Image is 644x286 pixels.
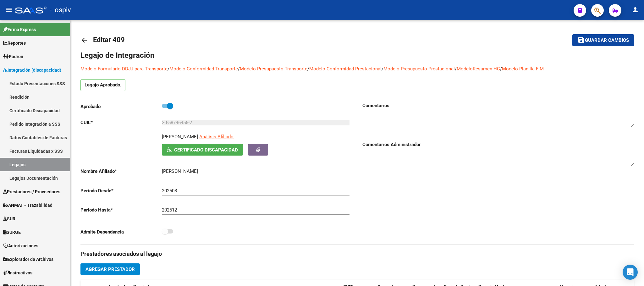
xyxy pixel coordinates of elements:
[93,36,125,44] span: Editar 409
[85,267,135,272] span: Agregar Prestador
[3,256,53,263] span: Explorador de Archivos
[80,263,140,275] button: Agregar Prestador
[3,229,21,236] span: SURGE
[50,3,71,17] span: - ospiv
[169,66,238,72] a: Modelo Conformidad Transporte
[162,133,198,140] p: [PERSON_NAME]
[174,147,238,153] span: Certificado Discapacidad
[80,187,162,194] p: Periodo Desde
[162,144,243,156] button: Certificado Discapacidad
[383,66,455,72] a: Modelo Presupuesto Prestacional
[80,119,162,126] p: CUIL
[577,36,585,44] mat-icon: save
[3,269,32,276] span: Instructivos
[80,50,634,60] h1: Legajo de Integración
[80,36,88,44] mat-icon: arrow_back
[585,38,629,43] span: Guardar cambios
[572,34,634,46] button: Guardar cambios
[80,79,125,91] p: Legajo Aprobado.
[3,40,26,47] span: Reportes
[362,141,634,148] h3: Comentarios Administrador
[457,66,500,72] a: ModeloResumen HC
[5,6,13,14] mat-icon: menu
[3,188,60,195] span: Prestadores / Proveedores
[3,202,52,209] span: ANMAT - Trazabilidad
[362,102,634,109] h3: Comentarios
[309,66,382,72] a: Modelo Conformidad Prestacional
[80,206,162,213] p: Periodo Hasta
[3,215,15,222] span: SUR
[3,53,23,60] span: Padrón
[80,228,162,235] p: Admite Dependencia
[240,66,307,72] a: Modelo Presupuesto Transporte
[3,67,61,74] span: Integración (discapacidad)
[80,66,168,72] a: Modelo Formulario DDJJ para Transporte
[80,168,162,175] p: Nombre Afiliado
[631,6,639,14] mat-icon: person
[199,134,234,140] span: Análisis Afiliado
[80,250,634,258] h3: Prestadores asociados al legajo
[80,103,162,110] p: Aprobado
[3,26,36,33] span: Firma Express
[502,66,544,72] a: Modelo Planilla FIM
[623,265,638,280] div: Open Intercom Messenger
[3,242,38,249] span: Autorizaciones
